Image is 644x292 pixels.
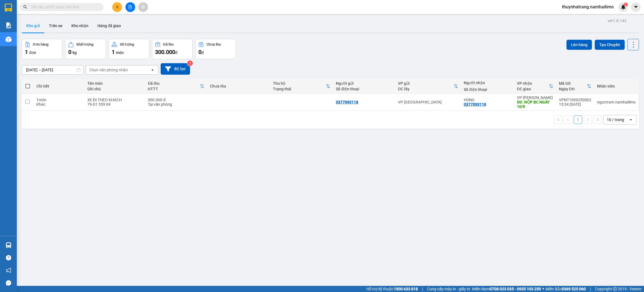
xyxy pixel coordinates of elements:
[31,4,97,10] input: Tìm tên, số ĐT hoặc mã đơn
[207,43,221,46] div: Chưa thu
[559,102,591,107] div: 15:34 [DATE]
[566,40,592,50] button: Lên hàng
[595,40,625,50] button: Tạo Chuyến
[625,3,627,6] span: 1
[336,87,392,91] div: Số điện thoại
[556,79,594,94] th: Toggle SortBy
[621,4,626,10] img: icon-new-feature
[464,98,511,102] div: HÙNG
[273,81,326,86] div: Thu hộ
[145,79,207,94] th: Toggle SortBy
[152,39,193,59] button: Đã thu300.000đ
[125,2,135,12] button: file-add
[87,87,142,91] div: Ghi chú
[195,39,236,59] button: Chưa thu0đ
[29,50,36,55] span: đơn
[574,116,582,124] button: 1
[87,102,142,107] div: 79-D1 559 69
[6,36,11,42] img: warehouse-icon
[155,49,175,55] span: 300.000
[398,100,458,104] div: VP [GEOGRAPHIC_DATA]
[464,102,486,107] div: 0377093118
[517,95,553,100] div: VP [PERSON_NAME]
[128,5,132,9] span: file-add
[150,68,155,72] svg: open
[562,287,586,291] strong: 0369 525 060
[559,87,587,91] div: Ngày ĐH
[112,2,122,12] button: plus
[336,81,392,86] div: Người gửi
[6,255,11,260] span: question-circle
[633,4,638,10] span: caret-down
[67,19,93,32] button: Kho nhận
[33,43,48,46] div: Đơn hàng
[6,280,11,286] span: message
[559,98,591,102] div: VPNT1009250002
[624,3,628,6] sup: 1
[5,4,12,12] img: logo-vxr
[336,100,358,104] div: 0377093118
[25,49,28,55] span: 1
[175,50,177,55] span: đ
[270,79,333,94] th: Toggle SortBy
[398,87,453,91] div: ĐC lấy
[590,286,591,292] span: |
[6,242,11,248] img: warehouse-icon
[517,81,549,86] div: VP nhận
[141,5,145,9] span: aim
[607,117,624,123] div: 10 / trang
[138,2,148,12] button: aim
[210,84,267,88] div: Chưa thu
[490,287,541,291] strong: 0708 023 035 - 0935 103 250
[6,22,11,28] img: solution-icon
[6,268,11,273] span: notification
[36,98,82,102] div: 1 món
[148,81,200,86] div: Đã thu
[120,43,134,46] div: Số lượng
[22,19,45,32] button: Kho gửi
[558,3,618,10] span: thuynhatrang.namhailimo
[395,79,461,94] th: Toggle SortBy
[427,286,471,292] span: Cung cấp máy in - giấy in:
[109,39,149,59] button: Số lượng1món
[23,5,27,9] span: search
[163,43,174,46] div: Đã thu
[464,87,511,92] div: Số điện thoại
[472,286,541,292] span: Miền Nam
[542,288,544,290] span: ⚪️
[597,100,636,104] div: ngoctram.namhailimo
[112,49,115,55] span: 1
[22,65,83,74] input: Select a date range.
[148,102,204,107] div: Tại văn phòng
[394,287,418,291] strong: 1900 633 818
[87,81,142,86] div: Tên món
[198,49,202,55] span: 0
[116,50,124,55] span: món
[148,87,200,91] div: HTTT
[422,286,423,292] span: |
[273,87,326,91] div: Trạng thái
[187,60,193,66] sup: 2
[629,117,633,122] svg: open
[115,5,119,9] span: plus
[161,63,190,75] button: Bộ lọc
[631,2,641,12] button: caret-down
[366,286,418,292] span: Hỗ trợ kỹ thuật:
[89,67,128,73] div: Chọn văn phòng nhận
[72,50,77,55] span: kg
[36,84,82,88] div: Chi tiết
[22,39,62,59] button: Đơn hàng1đơn
[514,79,556,94] th: Toggle SortBy
[398,81,453,86] div: VP gửi
[517,87,549,91] div: ĐC giao
[608,18,626,24] div: ver 1.8.143
[545,286,586,292] span: Miền Bắc
[36,102,82,107] div: Khác
[559,81,587,86] div: Mã GD
[65,39,106,59] button: Khối lượng0kg
[76,43,93,46] div: Khối lượng
[93,19,125,32] button: Hàng đã giao
[464,81,511,85] div: Người nhận
[87,98,142,102] div: XE ĐI THEO KHÁCH
[517,100,553,109] div: DĐ: NỘP BC NGÀY 10/9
